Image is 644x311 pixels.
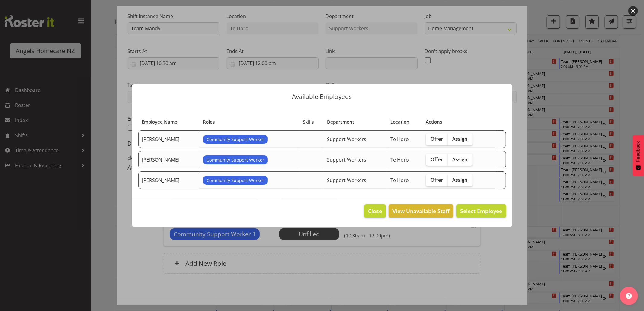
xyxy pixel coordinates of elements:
[633,135,644,176] button: Feedback - Show survey
[327,136,367,143] span: Support Workers
[364,204,386,218] button: Close
[453,156,468,162] span: Assign
[142,118,177,125] span: Employee Name
[453,177,468,183] span: Assign
[327,118,354,125] span: Department
[138,93,506,100] p: Available Employees
[431,177,443,183] span: Offer
[207,177,264,184] span: Community Support Worker
[426,118,442,125] span: Actions
[390,118,409,125] span: Location
[138,171,200,189] td: [PERSON_NAME]
[303,118,314,125] span: Skills
[392,207,450,215] span: View Unavailable Staff
[626,293,632,299] img: help-xxl-2.png
[391,136,409,143] span: Te Horo
[138,151,200,168] td: [PERSON_NAME]
[391,156,409,163] span: Te Horo
[207,157,264,163] span: Community Support Worker
[389,204,453,218] button: View Unavailable Staff
[368,207,382,215] span: Close
[207,136,264,143] span: Community Support Worker
[327,177,367,184] span: Support Workers
[138,130,200,148] td: [PERSON_NAME]
[391,177,409,184] span: Te Horo
[431,136,443,142] span: Offer
[636,141,641,162] span: Feedback
[203,118,215,125] span: Roles
[431,156,443,162] span: Offer
[327,156,367,163] span: Support Workers
[460,207,502,215] span: Select Employee
[456,204,506,218] button: Select Employee
[453,136,468,142] span: Assign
